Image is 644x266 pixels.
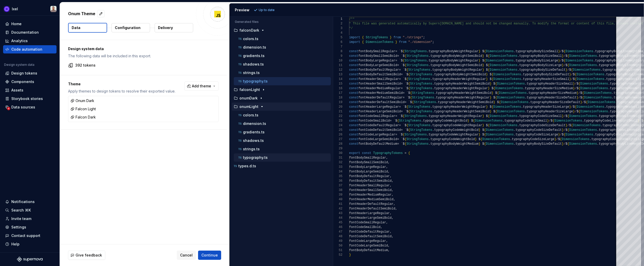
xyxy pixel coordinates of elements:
[3,223,57,231] a: Settings
[405,77,406,81] span: $
[403,59,405,62] span: {
[401,82,403,86] span: =
[486,63,488,67] span: $
[358,50,395,53] span: fontBodySmallRegular
[567,54,569,58] span: {
[571,73,573,76] span: /
[488,63,490,67] span: {
[405,54,406,58] span: {
[362,40,364,44] span: {
[401,59,403,62] span: $
[601,68,603,72] span: .
[3,215,57,223] a: Invite team
[349,22,440,25] span: * This file was generated automatically by Supern
[405,73,406,76] span: `
[482,68,484,72] span: }
[432,77,486,81] span: typographyHeaderWeightRegular
[577,77,604,81] span: DimensionTokens
[390,36,392,39] span: }
[232,163,331,169] button: types.d.ts
[3,69,57,77] a: Design tokens
[514,50,516,53] span: .
[399,40,407,44] span: from
[527,82,573,86] span: typographyHeaderSizeSmall
[76,253,102,258] span: Give feedback
[3,103,57,111] a: Data sources
[399,59,401,62] span: `
[434,82,490,86] span: typographyHeaderWeightSemiBold
[486,50,514,53] span: DimensionTokens
[560,50,562,53] span: /
[410,82,432,86] span: StringTokens
[569,68,571,72] span: $
[407,63,429,67] span: StringTokens
[234,121,331,126] button: dimension.ts
[243,113,258,117] p: colors.ts
[349,68,358,72] span: const
[349,59,358,62] span: const
[608,82,610,86] span: .
[431,68,432,72] span: .
[490,54,518,58] span: DimensionTokens
[333,63,342,68] div: 11
[492,77,493,81] span: {
[3,232,57,240] button: Contact support
[479,59,480,62] span: }
[573,82,575,86] span: }
[11,88,23,93] div: Assets
[234,53,331,59] button: gradients.ts
[482,63,484,67] span: }
[558,59,560,62] span: }
[232,95,331,101] button: onumDark
[525,82,527,86] span: .
[427,59,429,62] span: .
[115,25,141,30] p: Configuration
[405,63,406,67] span: {
[358,77,399,81] span: fontHeaderSmallRegular
[243,79,268,83] p: typography.ts
[432,73,434,76] span: .
[405,82,406,86] span: `
[232,87,331,93] button: falconLight
[366,36,388,39] span: StringTokens
[243,45,266,49] p: dimension.ts
[184,81,219,91] button: Add theme
[482,59,484,62] span: $
[333,49,342,54] div: 8
[518,68,519,72] span: .
[362,36,364,39] span: {
[403,50,405,53] span: {
[395,40,397,44] span: }
[490,77,492,81] span: $
[3,198,57,206] button: Notifications
[405,68,406,72] span: $
[3,45,57,53] a: Code automation
[564,59,566,62] span: {
[243,139,264,143] p: shadows.ts
[408,40,433,44] span: "./dimension"
[243,155,268,160] p: typography.ts
[562,63,564,67] span: }
[593,59,595,62] span: .
[11,225,26,230] div: Settings
[3,20,57,28] a: Home
[514,59,516,62] span: .
[401,54,403,58] span: `
[333,21,342,26] div: 2
[486,77,488,81] span: }
[427,50,429,53] span: .
[521,73,523,76] span: .
[490,63,518,67] span: DimensionTokens
[4,6,10,12] img: 868fd657-9a6c-419b-b302-5d6615f36a2c.png
[492,73,493,76] span: {
[395,50,397,53] span: =
[516,50,558,53] span: typographyBodySizeSmall
[408,73,410,76] span: {
[562,59,564,62] span: $
[597,54,599,58] span: .
[243,147,260,151] p: strings.ts
[358,59,395,62] span: fontBodyLargeRegular
[198,251,221,260] button: Continue
[232,104,331,109] button: onumLight
[349,77,358,81] span: const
